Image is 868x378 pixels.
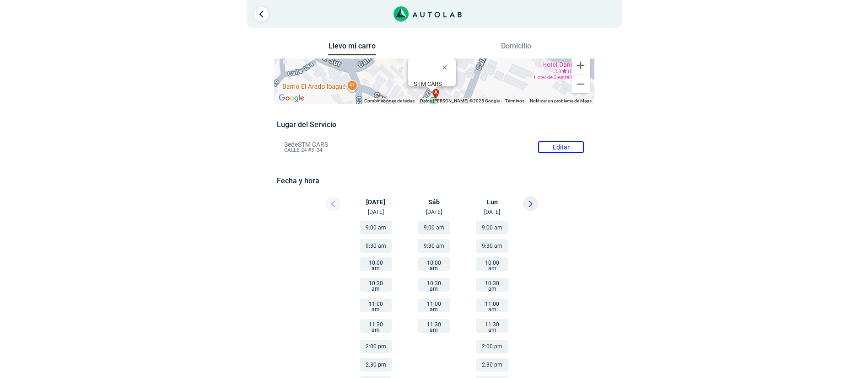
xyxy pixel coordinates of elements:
a: Términos (se abre en una nueva pestaña) [505,98,524,103]
button: 9:00 am [476,221,508,234]
button: 10:30 am [360,278,392,292]
div: CALLE 24 #3 -34 [413,80,456,94]
img: Google [276,92,307,104]
button: 9:30 am [360,239,392,253]
button: 10:00 am [476,257,508,271]
button: 11:30 am [360,319,392,333]
button: 9:30 am [476,239,508,253]
h5: Fecha y hora [277,176,591,185]
h5: Lugar del Servicio [277,120,591,129]
button: 10:00 am [418,257,450,271]
button: 11:00 am [360,298,392,312]
button: 10:30 am [418,278,450,292]
button: 9:00 am [418,221,450,234]
a: Notificar un problema de Maps [530,98,592,103]
button: Combinaciones de teclas [364,98,415,104]
span: a [434,89,437,96]
button: Llevo mi carro [328,42,376,56]
button: 11:00 am [476,298,508,312]
button: Cerrar [436,56,458,78]
button: 2:00 pm [476,340,508,353]
button: Reducir [571,75,590,93]
button: 11:00 am [418,298,450,312]
a: Link al sitio de autolab [394,9,462,18]
span: Datos [PERSON_NAME] ©2025 Google [420,98,500,103]
button: 10:00 am [360,257,392,271]
a: Ir al paso anterior [254,7,269,21]
button: Ampliar [571,56,590,75]
b: STM CARS [413,80,442,87]
button: 9:00 am [360,221,392,234]
button: 2:00 pm [360,340,392,353]
button: 11:30 am [476,319,508,333]
button: 11:30 am [418,319,450,333]
a: Abre esta zona en Google Maps (se abre en una nueva ventana) [276,92,307,104]
button: Domicilio [492,42,540,55]
button: 10:30 am [476,278,508,292]
button: 2:30 pm [360,358,392,372]
button: 9:30 am [418,239,450,253]
button: 2:30 pm [476,358,508,372]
